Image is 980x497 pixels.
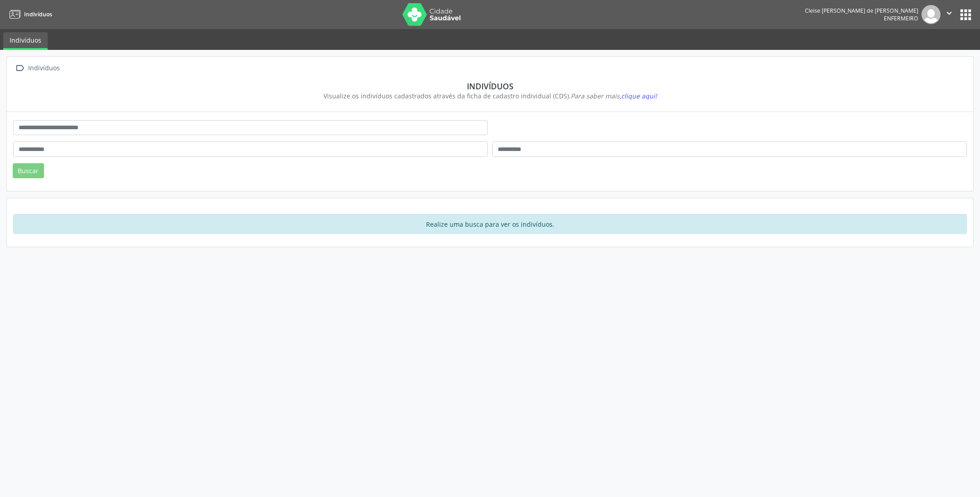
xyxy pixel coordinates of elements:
div: Indivíduos [26,62,61,75]
i: Para saber mais, [571,92,657,100]
a: Indivíduos [3,32,48,50]
a:  Indivíduos [13,62,61,75]
span: Indivíduos [24,10,52,18]
a: Indivíduos [6,7,52,22]
i:  [944,8,954,18]
span: Enfermeiro [884,15,918,22]
div: Realize uma busca para ver os indivíduos. [13,214,967,234]
div: Indivíduos [20,81,960,91]
i:  [13,62,26,75]
div: Cleise [PERSON_NAME] de [PERSON_NAME] [805,7,918,15]
button: apps [958,7,974,23]
span: clique aqui! [621,92,657,100]
button: Buscar [13,163,44,179]
img: img [921,5,941,24]
button:  [941,5,958,24]
div: Visualize os indivíduos cadastrados através da ficha de cadastro individual (CDS). [20,91,960,101]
